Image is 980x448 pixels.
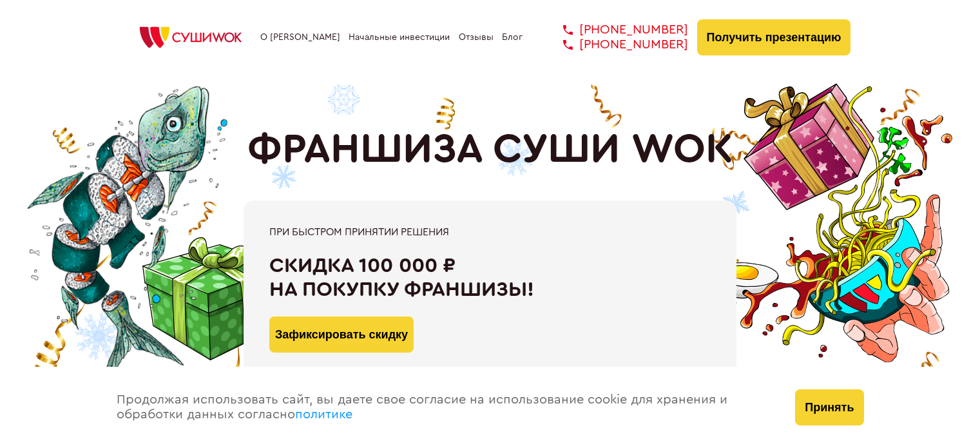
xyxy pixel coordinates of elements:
[247,126,733,173] h1: ФРАНШИЗА СУШИ WOK
[697,19,851,55] button: Получить презентацию
[502,32,523,43] a: Блог
[349,32,450,43] a: Начальные инвестиции
[544,23,688,37] a: [PHONE_NUMBER]
[269,254,711,302] div: Скидка 100 000 ₽ на покупку франшизы!
[260,32,340,43] a: О [PERSON_NAME]
[795,389,863,425] button: Принять
[269,226,711,238] div: При быстром принятии решения
[130,23,252,52] img: СУШИWOK
[104,367,783,448] div: Продолжая использовать сайт, вы даете свое согласие на использование cookie для хранения и обрабо...
[295,408,352,421] a: политике
[459,32,494,43] a: Отзывы
[269,317,414,353] button: Зафиксировать скидку
[544,37,688,52] a: [PHONE_NUMBER]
